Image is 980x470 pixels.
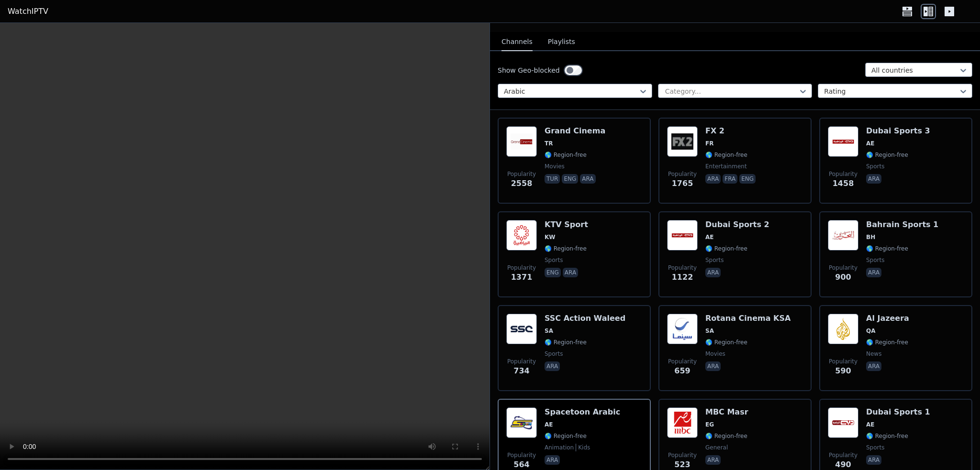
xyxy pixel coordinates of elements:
span: kids [576,444,590,451]
span: sports [705,256,724,264]
p: ara [866,361,881,371]
span: TR [545,140,553,147]
span: 2558 [511,178,533,189]
span: sports [545,350,563,358]
span: SA [705,327,714,335]
span: news [866,350,881,358]
span: 🌎 Region-free [705,432,747,440]
p: ara [563,268,578,277]
span: 🌎 Region-free [545,151,587,159]
span: Popularity [829,170,857,178]
span: sports [866,163,884,170]
h6: SSC Action Waleed [545,314,625,323]
span: sports [866,256,884,264]
button: Channels [501,33,533,51]
span: 🌎 Region-free [705,339,747,346]
h6: Dubai Sports 1 [866,407,930,417]
img: Rotana Cinema KSA [667,314,698,344]
span: 1765 [672,178,693,189]
span: 659 [674,365,690,377]
span: 🌎 Region-free [866,432,908,440]
h6: Grand Cinema [545,126,605,136]
span: 590 [835,365,851,377]
span: QA [866,327,876,335]
p: ara [580,174,595,184]
p: ara [705,361,721,371]
a: WatchIPTV [8,6,48,17]
p: tur [545,174,560,184]
span: 1371 [511,272,533,283]
span: 734 [513,365,529,377]
span: 1458 [833,178,854,189]
span: Popularity [829,358,857,365]
p: ara [545,455,560,465]
span: Popularity [668,264,697,272]
img: SSC Action Waleed [506,314,537,344]
span: Popularity [829,264,857,272]
span: 🌎 Region-free [545,432,587,440]
span: movies [545,163,565,170]
span: Popularity [507,358,536,365]
img: KTV Sport [506,220,537,251]
span: EG [705,421,714,428]
span: AE [866,140,874,147]
span: AE [866,421,874,428]
h6: MBC Masr [705,407,748,417]
span: entertainment [705,163,747,170]
span: Popularity [507,451,536,459]
span: Popularity [668,451,697,459]
span: AE [545,421,553,428]
h6: Bahrain Sports 1 [866,220,938,230]
span: movies [705,350,725,358]
h6: KTV Sport [545,220,588,230]
h6: FX 2 [705,126,757,136]
span: 1122 [672,272,693,283]
span: 🌎 Region-free [705,245,747,252]
p: eng [545,268,561,277]
img: Spacetoon Arabic [506,407,537,438]
p: eng [562,174,578,184]
button: Playlists [548,33,575,51]
p: ara [866,455,881,465]
h6: Spacetoon Arabic [545,407,620,417]
img: FX 2 [667,126,698,157]
h6: Rotana Cinema KSA [705,314,791,323]
label: Show Geo-blocked [498,66,560,75]
h6: Dubai Sports 3 [866,126,930,136]
span: Popularity [829,451,857,459]
span: Popularity [668,170,697,178]
span: Popularity [668,358,697,365]
span: AE [705,233,713,241]
span: Popularity [507,170,536,178]
img: MBC Masr [667,407,698,438]
span: BH [866,233,875,241]
img: Dubai Sports 1 [828,407,858,438]
span: 🌎 Region-free [545,339,587,346]
p: ara [866,268,881,277]
span: 🌎 Region-free [866,245,908,252]
img: Al Jazeera [828,314,858,344]
img: Dubai Sports 2 [667,220,698,251]
span: 🌎 Region-free [866,151,908,159]
h6: Al Jazeera [866,314,909,323]
span: sports [545,256,563,264]
span: Popularity [507,264,536,272]
span: general [705,444,728,451]
h6: Dubai Sports 2 [705,220,769,230]
p: fra [723,174,737,184]
span: sports [866,444,884,451]
img: Grand Cinema [506,126,537,157]
span: 🌎 Region-free [705,151,747,159]
p: ara [866,174,881,184]
p: ara [705,174,721,184]
p: ara [705,268,721,277]
span: SA [545,327,553,335]
span: 🌎 Region-free [545,245,587,252]
span: animation [545,444,574,451]
span: 900 [835,272,851,283]
p: ara [545,361,560,371]
p: ara [705,455,721,465]
span: FR [705,140,713,147]
span: 🌎 Region-free [866,339,908,346]
p: eng [739,174,756,184]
